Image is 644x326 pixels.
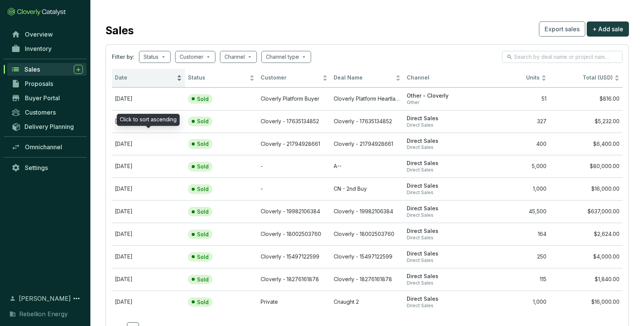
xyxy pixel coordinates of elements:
td: Nov 15 2024 [112,155,185,178]
span: Direct Sales [407,212,474,218]
td: 1,000 [477,178,550,200]
a: Proposals [8,77,87,90]
td: 1,000 [477,291,550,313]
span: Customers [25,109,56,116]
td: Cloverly - 17635134852 [258,110,331,133]
td: Cnaught 2 [331,291,404,313]
span: Delivery Planning [24,123,74,130]
span: Customer [261,74,321,81]
td: $16,000.00 [549,178,623,200]
td: - [258,155,331,178]
td: Cloverly - 19982106384 [331,200,404,223]
td: 250 [477,245,550,268]
td: 51 [477,87,550,110]
td: Nov 30 2024 [112,291,185,313]
a: Settings [8,161,87,174]
td: Oct 07 2024 [112,133,185,155]
td: Aug 02 2024 [112,245,185,268]
span: Direct Sales [407,122,474,128]
span: Sales [24,66,40,73]
p: Sold [197,163,209,170]
a: Overview [8,28,87,41]
p: Sold [197,231,209,238]
td: Cloverly - 18276161878 [331,268,404,291]
td: Oct 01 2024 [112,178,185,200]
span: Proposals [25,80,53,87]
th: Channel [404,69,477,87]
p: Sold [197,96,209,103]
td: Private [258,291,331,313]
span: Inventory [25,45,52,52]
span: Direct Sales [407,303,474,309]
td: 5,000 [477,155,550,178]
span: Direct Sales [407,115,474,122]
td: Cloverly - 18002503760 [331,223,404,245]
td: Jan 07 2025 [112,87,185,110]
td: Cloverly - 19982106384 [258,200,331,223]
span: Other [407,99,474,106]
th: Status [185,69,258,87]
a: Buyer Portal [8,92,87,104]
a: Omnichannel [8,141,87,153]
span: Filter by: [112,53,134,61]
td: $5,232.00 [549,110,623,133]
td: Cloverly Platform Heartland Methane Abatement and Land Restoration – Packard & Kottke Ranch Proje... [331,87,404,110]
span: Direct Sales [407,182,474,190]
span: Units [480,74,540,81]
a: Sales [7,63,87,76]
span: Direct Sales [407,257,474,263]
td: Cloverly - 21794928661 [258,133,331,155]
span: Direct Sales [407,250,474,257]
p: Sold [197,254,209,260]
input: Search by deal name or project name... [514,53,611,61]
span: Status [188,74,248,81]
span: + Add sale [592,24,623,34]
span: Direct Sales [407,167,474,173]
span: Deal Name [334,74,394,81]
a: Delivery Planning [8,120,87,133]
th: Units [477,69,550,87]
span: Direct Sales [407,295,474,303]
h2: Sales [105,23,134,38]
p: Sold [197,118,209,125]
td: $816.00 [549,87,623,110]
td: Cloverly - 21794928661 [331,133,404,155]
a: Customers [8,106,87,119]
span: Direct Sales [407,144,474,150]
td: Oct 17 2024 [112,110,185,133]
td: Cloverly - 15497122599 [331,245,404,268]
th: Date [112,69,185,87]
td: Cloverly - 15497122599 [258,245,331,268]
td: Aug 13 2024 [112,268,185,291]
td: 115 [477,268,550,291]
p: Sold [197,208,209,215]
button: + Add sale [587,21,629,37]
td: Cloverly - 18002503760 [258,223,331,245]
td: Cloverly - 18276161878 [258,268,331,291]
span: Direct Sales [407,273,474,280]
span: Direct Sales [407,235,474,241]
td: $1,840.00 [549,268,623,291]
span: Settings [25,164,48,171]
div: Click to sort ascending [117,114,180,126]
span: Overview [25,31,53,38]
p: Sold [197,141,209,147]
td: Aug 23 2024 [112,200,185,223]
td: 327 [477,110,550,133]
span: Other - Cloverly [407,92,474,99]
td: A-- [331,155,404,178]
td: $2,624.00 [549,223,623,245]
td: Aug 15 2024 [112,223,185,245]
p: Sold [197,186,209,193]
td: $637,000.00 [549,200,623,223]
span: Direct Sales [407,160,474,167]
span: Rebellion Energy [19,309,68,318]
span: Buyer Portal [25,94,60,102]
span: Direct Sales [407,280,474,286]
td: $80,000.00 [549,155,623,178]
a: Inventory [8,42,87,55]
span: Omnichannel [25,143,62,151]
span: [PERSON_NAME] [19,294,71,303]
p: Sold [197,276,209,283]
td: $16,000.00 [549,291,623,313]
